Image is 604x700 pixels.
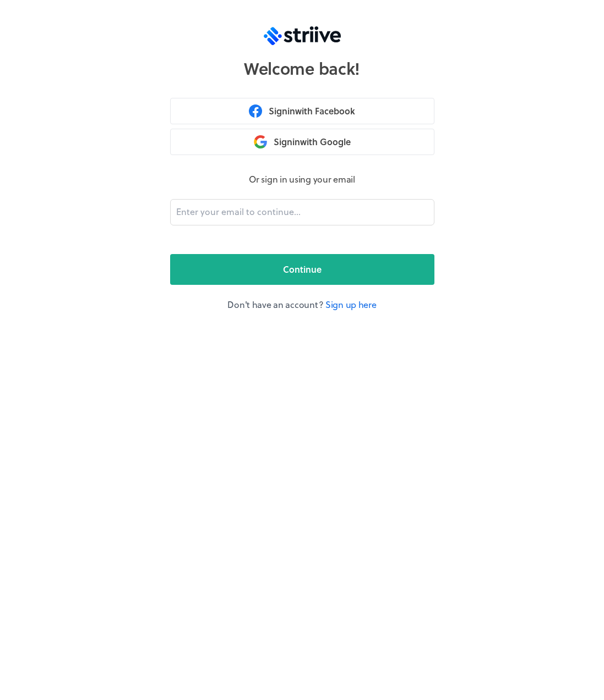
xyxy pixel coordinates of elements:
span: Continue [283,263,322,276]
a: Sign up here [325,298,377,311]
input: Enter your email to continue... [170,199,434,225]
h1: Welcome back! [244,58,360,78]
p: Or sign in using your email [170,173,434,186]
button: Signinwith Google [170,129,434,155]
button: Continue [170,254,434,285]
button: Signinwith Facebook [170,98,434,124]
p: Don't have an account? [170,298,434,311]
img: logo-trans.svg [264,26,341,45]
